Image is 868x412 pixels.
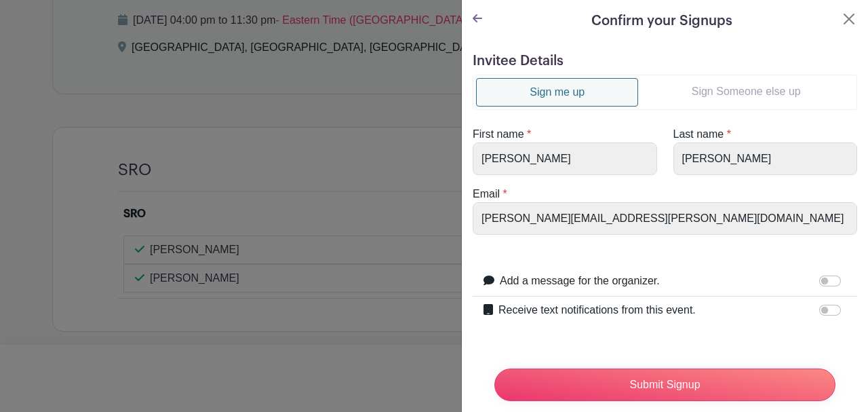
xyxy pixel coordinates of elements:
[473,53,857,69] h5: Invitee Details
[638,78,854,105] a: Sign Someone else up
[476,78,638,107] a: Sign me up
[498,302,696,318] label: Receive text notifications from this event.
[673,126,724,143] label: Last name
[591,11,732,31] h5: Confirm your Signups
[500,273,660,289] label: Add a message for the organizer.
[473,186,500,202] label: Email
[841,11,857,27] button: Close
[473,126,524,143] label: First name
[494,369,835,401] input: Submit Signup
